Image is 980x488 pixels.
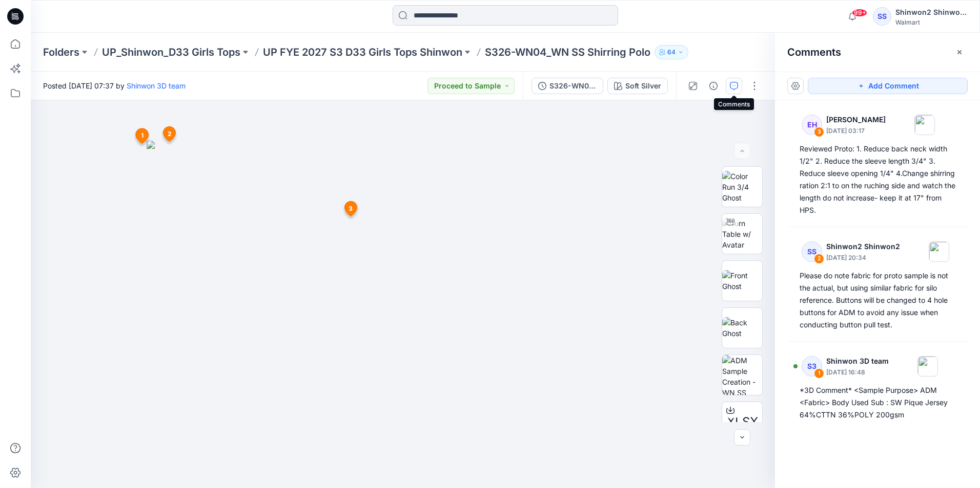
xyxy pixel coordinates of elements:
[722,317,762,339] img: Back Ghost
[826,367,889,378] p: [DATE] 16:48
[722,270,762,292] img: Front Ghost
[549,80,597,92] div: S326-WN04_WN SS Shirring Polo
[127,81,186,90] a: Shinwon 3D team
[814,368,824,379] div: 1
[263,45,462,59] a: UP FYE 2027 S3 D33 Girls Tops Shinwon
[787,46,841,58] h2: Comments
[722,355,762,395] img: ADM Sample Creation - WN SS SHIRRING POLO 0916
[802,241,822,262] div: SS
[895,18,967,26] div: Walmart
[873,7,891,26] div: SS
[808,78,968,94] button: Add Comment
[800,384,955,421] div: *3D Comment* <Sample Purpose> ADM <Fabric> Body Used Sub : SW Pique Jersey 64%CTTN 36%POLY 200gsm
[705,78,722,94] button: Details
[102,45,240,59] a: UP_Shinwon_D33 Girls Tops
[802,115,822,135] div: EH
[826,126,886,136] p: [DATE] 03:17
[826,114,886,126] p: [PERSON_NAME]
[147,141,659,488] img: eyJhbGciOiJIUzI1NiIsImtpZCI6IjAiLCJzbHQiOiJzZXMiLCJ0eXAiOiJKV1QifQ.eyJkYXRhIjp7InR5cGUiOiJzdG9yYW...
[727,413,758,431] span: XLSX
[43,45,79,59] a: Folders
[655,45,688,59] button: 64
[485,45,650,59] p: S326-WN04_WN SS Shirring Polo
[826,355,889,367] p: Shinwon 3D team
[814,254,824,264] div: 2
[532,78,603,94] button: S326-WN04_WN SS Shirring Polo
[722,218,762,250] img: Turn Table w/ Avatar
[722,171,762,203] img: Color Run 3/4 Ghost
[895,6,967,18] div: Shinwon2 Shinwon2
[814,127,824,137] div: 3
[852,9,867,17] span: 99+
[826,253,900,263] p: [DATE] 20:34
[800,143,955,216] div: Reviewed Proto: 1. Reduce back neck width 1/2" 2. Reduce the sleeve length 3/4" 3. Reduce sleeve ...
[43,80,186,91] span: Posted [DATE] 07:37 by
[800,270,955,331] div: Please do note fabric for proto sample is not the actual, but using similar fabric for silo refer...
[802,356,822,376] div: S3
[826,240,900,253] p: Shinwon2 Shinwon2
[607,78,668,94] button: Soft Silver
[667,47,676,58] p: 64
[625,80,661,92] div: Soft Silver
